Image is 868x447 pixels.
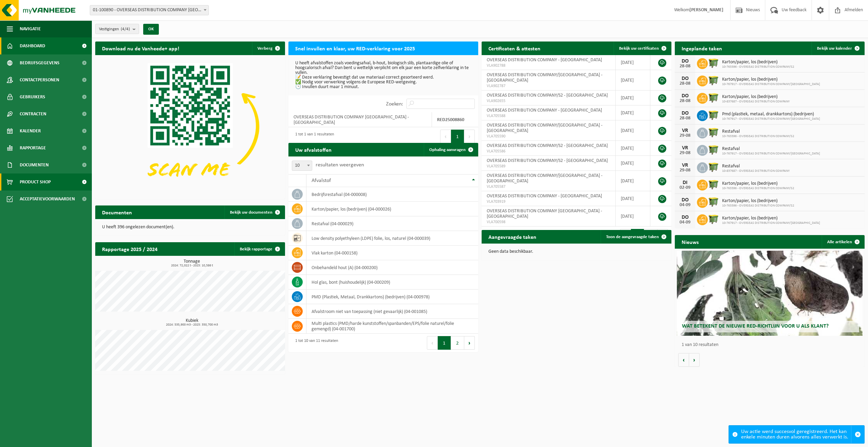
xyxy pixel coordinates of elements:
[20,37,45,54] span: Dashboard
[722,198,794,204] span: Karton/papier, los (bedrijven)
[487,209,602,219] span: OVERSEAS DISTRIBUTION COMPANY [GEOGRAPHIC_DATA] - [GEOGRAPHIC_DATA]
[121,27,130,31] count: (4/4)
[722,82,820,86] span: 10-767917 - OVERSEAS DISTRIBUTION COMPANY/[GEOGRAPHIC_DATA]
[292,161,312,170] span: 10
[616,191,650,206] td: [DATE]
[678,353,689,367] button: Vorige
[741,426,851,443] div: Uw actie werd succesvol geregistreerd. Het kan enkele minuten duren alvorens alles verwerkt is.
[464,336,475,350] button: Next
[678,180,692,185] div: DI
[722,204,794,208] span: 10-763396 - OVERSEAS DISTRIBUTION COMPANY/S2
[306,304,478,319] td: afvalstroom niet van toepassing (niet gevaarlijk) (04-001085)
[708,109,719,121] img: WB-1100-HPE-GN-50
[488,249,665,254] p: Geen data beschikbaar.
[487,143,608,148] span: OVERSEAS DISTRIBUTION COMPANY/S2 - [GEOGRAPHIC_DATA]
[678,99,692,103] div: 28-08
[95,242,164,255] h2: Rapportage 2025 / 2024
[386,101,403,107] label: Zoeken:
[487,194,602,199] span: OVERSEAS DISTRIBUTION COMPANY - [GEOGRAPHIC_DATA]
[143,24,159,35] button: OK
[487,108,602,113] span: OVERSEAS DISTRIBUTION COMPANY - [GEOGRAPHIC_DATA]
[95,42,186,55] h2: Download nu de Vanheede+ app!
[224,205,284,219] a: Bekijk uw documenten
[616,156,650,171] td: [DATE]
[722,221,820,225] span: 10-767917 - OVERSEAS DISTRIBUTION COMPANY/[GEOGRAPHIC_DATA]
[682,324,829,329] span: Wat betekent de nieuwe RED-richtlijn voor u als klant?
[487,83,610,89] span: VLA902787
[689,353,700,367] button: Volgende
[677,251,863,336] a: Wat betekent de nieuwe RED-richtlijn voor u als klant?
[306,319,478,334] td: multi plastics (PMD/harde kunststoffen/spanbanden/EPS/folie naturel/folie gemengd) (04-001700)
[678,133,692,138] div: 29-08
[292,129,334,144] div: 1 tot 1 van 1 resultaten
[487,164,610,169] span: VLA705589
[257,46,272,51] span: Verberg
[451,130,464,143] button: 1
[678,185,692,190] div: 02-09
[722,94,790,100] span: Karton/papier, los (bedrijven)
[616,120,650,141] td: [DATE]
[678,76,692,81] div: DO
[20,105,46,122] span: Contracten
[306,216,478,231] td: restafval (04-000029)
[689,7,723,13] strong: [PERSON_NAME]
[99,318,285,327] h3: Kubiek
[252,42,284,55] button: Verberg
[682,343,861,347] p: 1 van 10 resultaten
[487,63,610,68] span: VLA902788
[678,215,692,220] div: DO
[722,117,820,121] span: 10-767917 - OVERSEAS DISTRIBUTION COMPANY/[GEOGRAPHIC_DATA]
[20,54,60,71] span: Bedrijfsgegevens
[678,59,692,64] div: DO
[678,151,692,155] div: 29-08
[90,5,208,15] span: 01-100890 - OVERSEAS DISTRIBUTION COMPANY NV - ANTWERPEN
[616,206,650,227] td: [DATE]
[487,98,610,104] span: VLA902655
[20,139,46,156] span: Rapportage
[288,42,422,55] h2: Snel invullen en klaar, uw RED-verklaring voor 2025
[616,90,650,105] td: [DATE]
[306,275,478,289] td: hol glas, bont (huishoudelijk) (04-000209)
[678,128,692,133] div: VR
[487,113,610,119] span: VLA705588
[487,123,602,133] span: OVERSEAS DISTRIBUTION COMPANY/[GEOGRAPHIC_DATA] - [GEOGRAPHIC_DATA]
[295,61,471,89] p: U heeft afvalstoffen zoals voedingsafval, b-hout, biologisch slib, plantaardige olie of hoogcalor...
[678,81,692,86] div: 28-08
[20,20,41,37] span: Navigatie
[678,168,692,173] div: 29-08
[20,156,49,173] span: Documenten
[722,65,794,69] span: 10-763396 - OVERSEAS DISTRIBUTION COMPANY/S2
[678,64,692,69] div: 28-08
[487,93,608,98] span: OVERSEAS DISTRIBUTION COMPANY/S2 - [GEOGRAPHIC_DATA]
[487,57,602,63] span: OVERSEAS DISTRIBUTION COMPANY - [GEOGRAPHIC_DATA]
[817,46,852,51] span: Bekijk uw kalender
[424,143,478,156] a: Ophaling aanvragen
[708,127,719,138] img: WB-1100-HPE-GN-50
[678,163,692,168] div: VR
[99,259,285,267] h3: Tonnage
[99,323,285,327] span: 2024: 535,900 m3 - 2025: 350,700 m3
[316,162,364,168] label: resultaten weergeven
[306,187,478,202] td: bedrijfsrestafval (04-000008)
[95,24,139,34] button: Vestigingen(4/4)
[708,57,719,69] img: WB-1100-HPE-GN-50
[20,71,59,88] span: Contactpersonen
[487,219,610,225] span: VLA700598
[678,145,692,151] div: VR
[306,246,478,260] td: vlak karton (04-000158)
[678,220,692,225] div: 04-09
[822,235,864,249] a: Alle artikelen
[306,260,478,275] td: onbehandeld hout (A) (04-000200)
[675,235,705,248] h2: Nieuws
[464,130,475,143] button: Next
[722,134,794,138] span: 10-763396 - OVERSEAS DISTRIBUTION COMPANY/S2
[722,164,790,169] span: Restafval
[619,46,659,51] span: Bekijk uw certificaten
[95,205,139,219] h2: Documenten
[601,230,671,244] a: Toon de aangevraagde taken
[440,130,451,143] button: Previous
[288,112,432,127] td: OVERSEAS DISTRIBUTION COMPANY [GEOGRAPHIC_DATA] - [GEOGRAPHIC_DATA]
[708,144,719,155] img: WB-1100-HPE-GN-50
[99,24,130,34] span: Vestigingen
[487,149,610,154] span: VLA705586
